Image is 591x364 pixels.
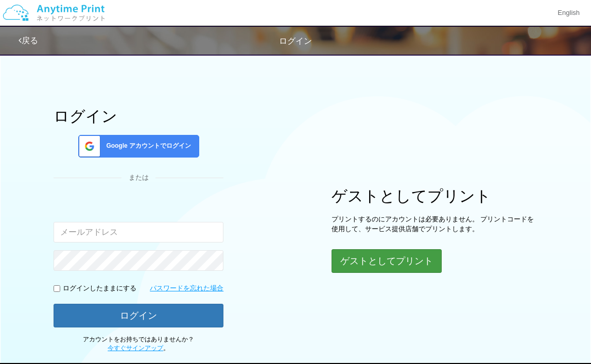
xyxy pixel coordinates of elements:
button: ログイン [54,304,223,327]
span: Google アカウントでログイン [102,142,191,150]
div: または [54,173,223,183]
p: アカウントをお持ちではありませんか？ [54,335,223,353]
a: 今すぐサインアップ [108,344,163,352]
a: 戻る [19,36,38,45]
h1: ログイン [54,108,223,125]
p: プリントするのにアカウントは必要ありません。 プリントコードを使用して、サービス提供店舗でプリントします。 [332,215,537,234]
input: メールアドレス [54,222,223,242]
button: ゲストとしてプリント [332,249,442,273]
h1: ゲストとしてプリント [332,187,537,204]
p: ログインしたままにする [63,284,136,293]
span: 。 [108,344,169,352]
span: ログイン [279,37,312,45]
a: パスワードを忘れた場合 [150,284,223,293]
